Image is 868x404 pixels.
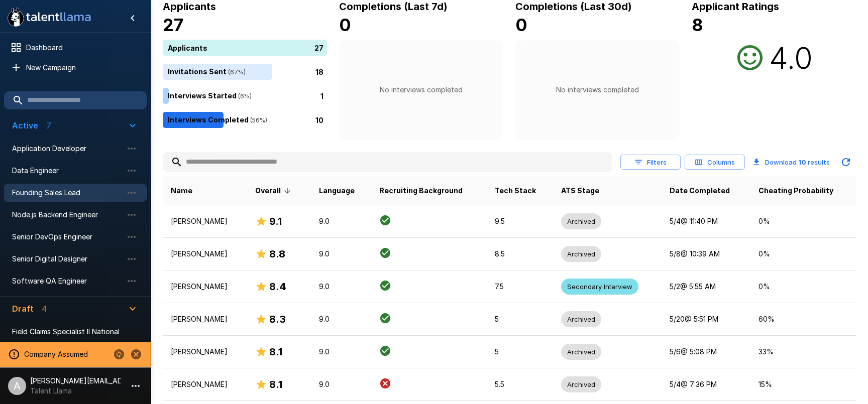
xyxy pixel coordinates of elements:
[171,216,239,226] p: [PERSON_NAME]
[561,347,601,357] span: Archived
[556,85,639,95] p: No interviews completed
[163,15,183,35] b: 27
[758,379,848,389] p: 15 %
[758,249,848,259] p: 0 %
[380,85,463,95] p: No interviews completed
[561,315,601,324] span: Archived
[495,282,545,292] p: 7.5
[379,185,463,197] span: Recruiting Background
[495,185,536,197] span: Tech Stack
[269,246,285,262] h6: 8.8
[269,311,286,327] h6: 8.3
[685,155,745,170] button: Columns
[171,249,239,259] p: [PERSON_NAME]
[495,314,545,324] p: 5
[670,185,730,197] span: Date Completed
[662,368,750,401] td: 5/4 @ 7:36 PM
[662,303,750,336] td: 5/20 @ 5:51 PM
[379,280,391,292] svg: Criteria Met
[495,249,545,259] p: 8.5
[319,185,355,197] span: Language
[171,185,192,197] span: Name
[171,347,239,357] p: [PERSON_NAME]
[315,114,323,125] p: 10
[171,282,239,292] p: [PERSON_NAME]
[379,214,391,226] svg: Criteria Met
[319,347,363,357] p: 9.0
[662,205,750,238] td: 5/4 @ 11:40 PM
[620,155,681,170] button: Filters
[662,271,750,303] td: 5/2 @ 5:55 AM
[319,216,363,226] p: 9.0
[758,282,848,292] p: 0 %
[758,347,848,357] p: 33 %
[171,314,239,324] p: [PERSON_NAME]
[692,1,779,13] b: Applicant Ratings
[379,247,391,259] svg: Criteria Met
[379,377,391,389] svg: Criteria not Met
[749,152,834,172] button: Download 10 results
[320,90,323,101] p: 1
[798,158,806,166] b: 10
[561,185,599,197] span: ATS Stage
[836,152,856,172] button: Updated Today - 9:57 AM
[758,216,848,226] p: 0 %
[561,380,601,389] span: Archived
[515,1,632,13] b: Completions (Last 30d)
[255,185,294,197] span: Overall
[163,1,216,13] b: Applicants
[319,314,363,324] p: 9.0
[515,15,527,35] b: 0
[495,347,545,357] p: 5
[758,185,833,197] span: Cheating Probability
[171,379,239,389] p: [PERSON_NAME]
[495,379,545,389] p: 5.5
[561,249,601,259] span: Archived
[379,312,391,324] svg: Criteria Met
[692,15,703,35] b: 8
[769,40,813,76] h2: 4.0
[319,379,363,389] p: 9.0
[758,314,848,324] p: 60 %
[314,42,323,53] p: 27
[662,336,750,368] td: 5/6 @ 5:08 PM
[379,345,391,357] svg: Criteria Met
[662,238,750,271] td: 5/8 @ 10:39 AM
[495,216,545,226] p: 9.5
[315,66,323,77] p: 18
[319,282,363,292] p: 9.0
[339,1,448,13] b: Completions (Last 7d)
[561,217,601,226] span: Archived
[269,344,282,360] h6: 8.1
[269,376,282,392] h6: 8.1
[561,282,638,292] span: Secondary Interview
[339,15,351,35] b: 0
[319,249,363,259] p: 9.0
[269,279,286,295] h6: 8.4
[269,213,282,229] h6: 9.1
